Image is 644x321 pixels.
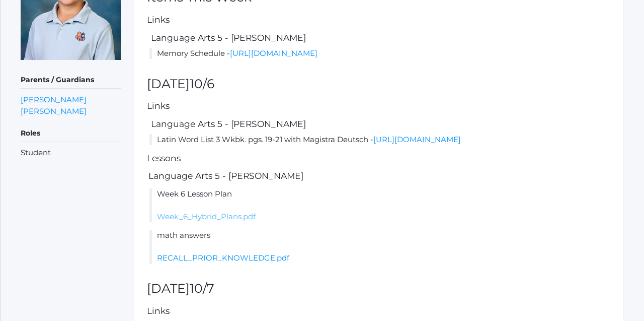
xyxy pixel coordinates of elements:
[149,48,611,59] li: Memory Schedule -
[21,125,121,142] h5: Roles
[147,306,611,316] h5: Links
[373,135,461,144] a: [URL][DOMAIN_NAME]
[21,72,121,89] h5: Parents / Guardians
[147,171,611,181] h5: Language Arts 5 - [PERSON_NAME]
[149,230,611,264] li: math answers
[149,119,611,129] h5: Language Arts 5 - [PERSON_NAME]
[149,188,611,223] li: Week 6 Lesson Plan
[190,281,214,296] span: 10/7
[230,48,317,58] a: [URL][DOMAIN_NAME]
[147,101,611,111] h5: Links
[149,33,611,43] h5: Language Arts 5 - [PERSON_NAME]
[190,76,214,91] span: 10/6
[157,212,256,221] a: Week_6_Hybrid_Plans.pdf
[149,134,611,146] li: Latin Word List 3 Wkbk. pgs. 19-21 with Magistra Deutsch -
[147,77,611,91] h2: [DATE]
[21,105,87,117] a: [PERSON_NAME]
[147,282,611,296] h2: [DATE]
[157,253,289,263] a: RECALL_PRIOR_KNOWLEDGE.pdf
[21,147,121,159] li: Student
[21,94,87,105] a: [PERSON_NAME]
[147,154,611,163] h5: Lessons
[147,15,611,25] h5: Links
